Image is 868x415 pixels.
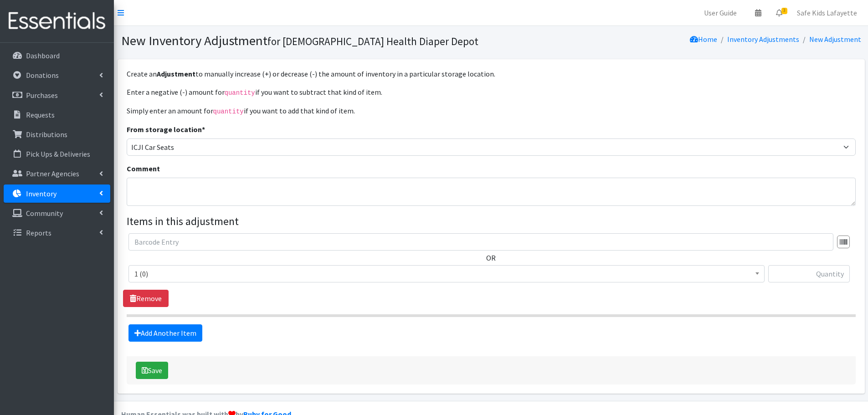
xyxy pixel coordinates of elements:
[4,224,110,242] a: Reports
[4,145,110,163] a: Pick Ups & Deliveries
[26,149,90,159] p: Pick Ups & Deliveries
[26,169,79,178] p: Partner Agencies
[768,265,850,282] input: Quantity
[202,125,205,134] abbr: required
[790,4,864,22] a: Safe Kids Lafayette
[769,4,790,22] a: 3
[128,324,202,342] a: Add Another Item
[136,362,168,379] button: Save
[26,91,58,100] p: Purchases
[26,209,63,218] p: Community
[26,189,56,198] p: Inventory
[727,35,799,44] a: Inventory Adjustments
[213,108,244,115] code: quantity
[128,265,765,282] span: 1 (0)
[225,89,255,97] code: quantity
[134,267,759,280] span: 1 (0)
[809,35,861,44] a: New Adjustment
[690,35,717,44] a: Home
[127,163,160,174] label: Comment
[4,86,110,104] a: Purchases
[121,33,488,49] h1: New Inventory Adjustment
[26,71,59,80] p: Donations
[4,164,110,183] a: Partner Agencies
[128,233,833,251] input: Barcode Entry
[123,290,169,307] a: Remove
[127,87,856,98] p: Enter a negative (-) amount for if you want to subtract that kind of item.
[4,46,110,65] a: Dashboard
[127,213,856,230] legend: Items in this adjustment
[4,6,110,36] img: HumanEssentials
[26,110,55,119] p: Requests
[267,35,478,48] small: for [DEMOGRAPHIC_DATA] Health Diaper Depot
[4,106,110,124] a: Requests
[26,51,60,60] p: Dashboard
[127,68,856,79] p: Create an to manually increase (+) or decrease (-) the amount of inventory in a particular storag...
[4,204,110,222] a: Community
[4,125,110,143] a: Distributions
[486,252,496,263] label: OR
[127,105,856,117] p: Simply enter an amount for if you want to add that kind of item.
[4,66,110,84] a: Donations
[697,4,744,22] a: User Guide
[157,69,195,78] strong: Adjustment
[127,124,205,135] label: From storage location
[4,184,110,203] a: Inventory
[26,228,51,237] p: Reports
[26,130,67,139] p: Distributions
[781,8,787,14] span: 3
